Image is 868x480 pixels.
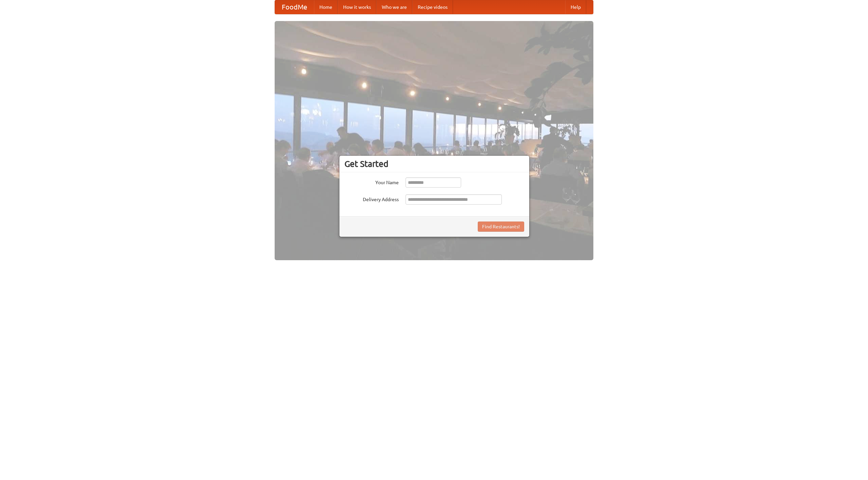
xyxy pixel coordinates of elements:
a: Home [314,0,338,14]
a: Recipe videos [412,0,453,14]
label: Delivery Address [344,194,399,203]
button: Find Restaurants! [478,222,524,232]
a: FoodMe [275,0,314,14]
label: Your Name [344,177,399,186]
a: Who we are [376,0,412,14]
h3: Get Started [344,159,524,169]
a: Help [565,0,586,14]
a: How it works [338,0,376,14]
